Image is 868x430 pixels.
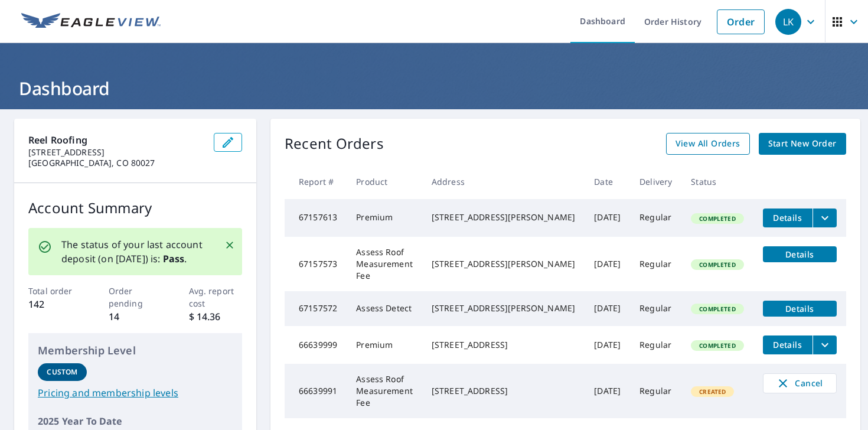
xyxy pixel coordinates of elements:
[775,9,801,35] div: LK
[692,260,742,269] span: Completed
[692,341,742,350] span: Completed
[38,343,233,359] p: Membership Level
[432,258,575,270] div: [STREET_ADDRESS][PERSON_NAME]
[812,209,837,227] button: filesDropdownBtn-67157613
[21,13,161,31] img: EV Logo
[285,364,347,418] td: 66639991
[432,302,575,314] div: [STREET_ADDRESS][PERSON_NAME]
[763,301,837,317] button: detailsBtn-67157572
[347,326,422,364] td: Premium
[38,414,233,428] p: 2025 Year To Date
[812,335,837,354] button: filesDropdownBtn-66639999
[109,285,162,310] p: Order pending
[630,199,681,237] td: Regular
[630,326,681,364] td: Regular
[163,252,185,265] b: Pass
[768,136,837,151] span: Start New Order
[189,310,243,324] p: $ 14.36
[347,199,422,237] td: Premium
[47,367,77,377] p: Custom
[717,9,765,34] a: Order
[770,249,830,260] span: Details
[770,212,805,223] span: Details
[28,133,204,147] p: Reel Roofing
[763,246,837,262] button: detailsBtn-67157573
[28,158,204,168] p: [GEOGRAPHIC_DATA], CO 80027
[28,147,204,158] p: [STREET_ADDRESS]
[14,76,854,100] h1: Dashboard
[775,376,824,390] span: Cancel
[347,164,422,199] th: Product
[285,199,347,237] td: 67157613
[585,199,630,237] td: [DATE]
[676,136,740,151] span: View All Orders
[585,326,630,364] td: [DATE]
[222,237,237,253] button: Close
[630,291,681,326] td: Regular
[285,326,347,364] td: 66639999
[630,164,681,199] th: Delivery
[28,297,82,311] p: 142
[61,237,210,266] p: The status of your last account deposit (on [DATE]) is: .
[763,373,837,393] button: Cancel
[681,164,753,199] th: Status
[285,291,347,326] td: 67157572
[38,386,233,400] a: Pricing and membership levels
[347,237,422,291] td: Assess Roof Measurement Fee
[28,197,242,219] p: Account Summary
[432,339,575,351] div: [STREET_ADDRESS]
[630,364,681,418] td: Regular
[285,237,347,291] td: 67157573
[585,237,630,291] td: [DATE]
[630,237,681,291] td: Regular
[759,133,846,155] a: Start New Order
[285,133,384,155] p: Recent Orders
[285,164,347,199] th: Report #
[585,291,630,326] td: [DATE]
[692,387,733,396] span: Created
[189,285,243,310] p: Avg. report cost
[109,310,162,324] p: 14
[347,291,422,326] td: Assess Detect
[585,164,630,199] th: Date
[585,364,630,418] td: [DATE]
[692,214,742,223] span: Completed
[432,211,575,223] div: [STREET_ADDRESS][PERSON_NAME]
[692,305,742,313] span: Completed
[763,335,812,354] button: detailsBtn-66639999
[666,133,750,155] a: View All Orders
[763,209,812,227] button: detailsBtn-67157613
[347,364,422,418] td: Assess Roof Measurement Fee
[770,339,805,350] span: Details
[422,164,585,199] th: Address
[770,303,830,314] span: Details
[432,385,575,397] div: [STREET_ADDRESS]
[28,285,82,297] p: Total order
